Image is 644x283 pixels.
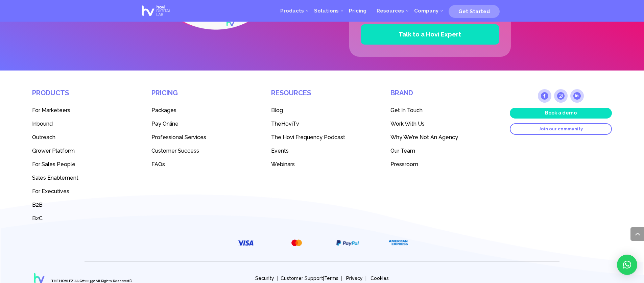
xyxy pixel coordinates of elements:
span: Products [280,8,304,14]
a: Why We're Not An Agency [390,131,493,144]
span: The Hovi Frequency Podcast [271,134,345,140]
a: Customer Support [281,276,323,281]
a: The Hovi Frequency Podcast [271,131,373,144]
span: Professional Services [151,134,206,140]
a: Inbound [32,117,134,131]
span: Grower Platform [32,148,75,154]
a: TheHoviTv [271,117,373,131]
img: VISA [238,240,254,246]
span: Resources [377,8,404,14]
a: Book a demo [510,108,612,119]
span: | [365,276,366,281]
p: | [177,275,467,282]
span: Pay Online [151,121,178,127]
span: Work With Us [390,121,425,127]
a: For Marketeers [32,104,134,117]
span: Blog [271,107,283,113]
span: For Executives [32,188,69,195]
a: Outreach [32,131,134,144]
span: Customer Success [151,148,199,154]
a: Pay Online [151,117,254,131]
span: Talk to a Hovi Expert [399,31,461,38]
a: Events [271,144,373,158]
h4: Resources [271,89,373,104]
a: FAQs [151,158,254,171]
a: For Sales People [32,158,134,171]
a: Solutions [309,1,344,21]
a: Terms [324,276,338,281]
h4: Products [32,89,134,104]
span: Events [271,148,289,154]
a: Pricing [344,1,372,21]
h4: Brand [390,89,493,104]
img: American Express [388,237,409,248]
span: TheHoviTv [271,121,299,127]
a: Pressroom [390,158,493,171]
a: Resources [372,1,409,21]
a: Security [255,276,274,281]
span: For Sales People [32,161,75,168]
span: Pressroom [390,161,418,168]
span: B2C [32,215,43,222]
a: Grower Platform [32,144,134,158]
a: Webinars [271,158,373,171]
span: FAQs [151,161,165,168]
a: Follow on LinkedIn [570,89,584,103]
span: Company [414,8,438,14]
span: Packages [151,107,176,113]
a: Cookies [371,276,389,281]
span: Get Started [458,8,490,15]
span: Solutions [314,8,339,14]
a: B2B [32,198,134,212]
a: Get Started [449,6,500,16]
span: Pricing [349,8,366,14]
strong: THE HOVI FZ-LLC [51,279,82,283]
span: | [277,276,278,281]
span: Inbound [32,121,53,127]
img: PayPal [336,240,359,246]
a: Blog [271,104,373,117]
span: B2B [32,202,43,208]
a: Company [409,1,444,21]
span: Why We're Not An Agency [390,134,458,140]
span: Sales Enablement [32,175,78,181]
span: | [341,276,342,281]
a: Join our community [510,123,612,135]
a: Follow on Facebook [538,89,551,103]
a: Privacy [346,276,363,281]
a: Our Team [390,144,493,158]
h4: Pricing [151,89,254,104]
span: For Marketeers [32,107,70,113]
a: Professional Services [151,131,254,144]
a: Follow on Instagram [554,89,568,103]
span: Webinars [271,161,295,168]
a: Products [275,1,309,21]
button: Talk to a Hovi Expert [361,24,499,45]
a: Get In Touch [390,104,493,117]
span: Our Team [390,148,415,154]
a: Work With Us [390,117,493,131]
a: Customer Success [151,144,254,158]
a: Sales Enablement [32,171,134,185]
img: MasterCard [290,238,304,248]
a: B2C [32,212,134,225]
span: Outreach [32,134,55,140]
span: Get In Touch [390,107,423,113]
a: Packages [151,104,254,117]
a: For Executives [32,185,134,198]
